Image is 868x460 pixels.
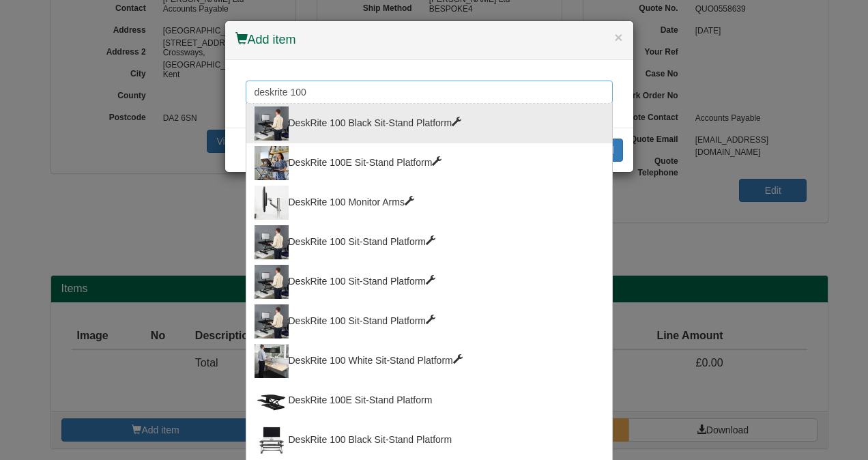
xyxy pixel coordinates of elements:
[255,265,604,299] div: DeskRite 100 Sit-Stand Platform
[255,186,289,220] img: deskrite-100-monitor-arm-single-side.jpg
[255,225,604,259] div: DeskRite 100 Sit-Stand Platform
[255,106,604,141] div: DeskRite 100 Black Sit-Stand Platform
[255,146,289,180] img: deskrite-100e-sit-stand-platform_lifestyle-6_1.jpg
[255,384,289,418] img: deskrite-100e-sit-stand-platform_angle.jpg
[255,344,604,378] div: DeskRite 100 White Sit-Stand Platform
[246,81,613,104] input: Search for a product
[255,344,289,378] img: deskrite-100-lifestyle_2018_3.jpg
[255,225,289,259] img: deskrite-100-lifestyle-1_2.jpg
[255,186,604,220] div: DeskRite 100 Monitor Arms
[255,304,289,339] img: deskrite-100-lifestyle-1.jpg
[255,304,604,339] div: DeskRite 100 Sit-Stand Platform
[255,423,604,457] div: DeskRite 100 Black Sit-Stand Platform
[235,31,623,49] h4: Add item
[255,265,289,299] img: deskrite-100-lifestyle-1_2.jpg
[614,30,622,44] button: ×
[255,146,604,180] div: DeskRite 100E Sit-Stand Platform
[255,106,289,141] img: deskrite-100-lifestyle-1_1.jpg
[255,423,289,457] img: deskrite-100-medium-stand-context-front_1.jpg
[255,384,604,418] div: DeskRite 100E Sit-Stand Platform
